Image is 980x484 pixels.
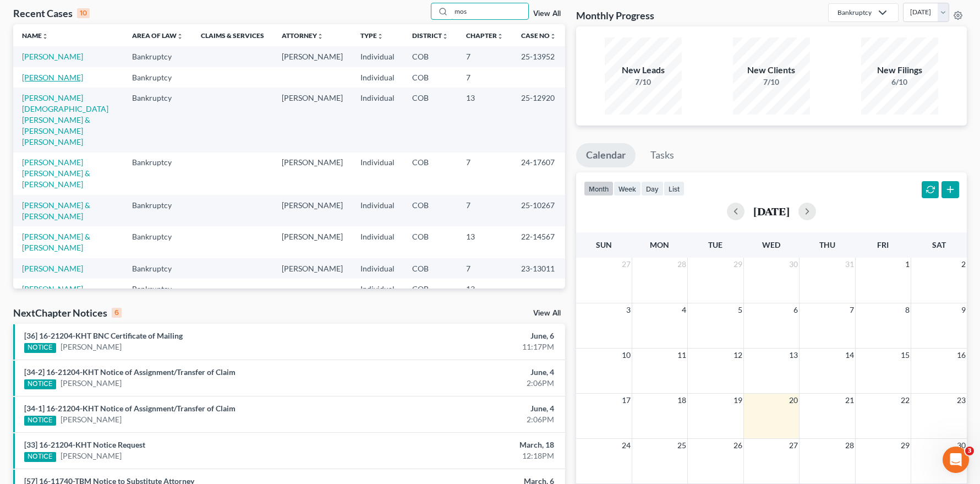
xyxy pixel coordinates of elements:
td: Bankruptcy [123,226,192,258]
span: 1 [904,258,911,271]
i: unfold_more [377,33,384,40]
td: COB [403,226,457,258]
div: NOTICE [24,379,56,389]
a: Case Nounfold_more [521,31,556,40]
span: 21 [844,394,855,407]
a: [PERSON_NAME] [22,264,83,273]
a: Nameunfold_more [22,31,48,40]
div: NOTICE [24,452,56,462]
span: 30 [788,258,799,271]
div: NOTICE [24,416,56,426]
input: Search by name... [451,3,528,19]
button: list [664,181,685,196]
td: Bankruptcy [123,88,192,152]
td: COB [403,46,457,67]
div: 2:06PM [385,414,554,425]
td: COB [403,153,457,195]
span: 19 [732,394,743,407]
td: Bankruptcy [123,195,192,226]
a: [34-2] 16-21204-KHT Notice of Assignment/Transfer of Claim [24,367,236,377]
td: Individual [352,279,403,299]
td: 7 [457,258,512,279]
span: 29 [900,439,911,452]
span: 13 [788,349,799,362]
span: 20 [788,394,799,407]
i: unfold_more [442,33,448,40]
span: Wed [762,240,780,249]
a: Districtunfold_more [412,31,448,40]
i: unfold_more [177,33,183,40]
td: Bankruptcy [123,46,192,67]
span: 5 [737,303,743,317]
span: 30 [956,439,967,452]
td: Bankruptcy [123,279,192,299]
a: View All [533,10,561,18]
div: Bankruptcy [837,8,872,17]
span: 8 [904,303,911,317]
a: [PERSON_NAME] [22,284,83,293]
td: 7 [457,153,512,195]
td: [PERSON_NAME] [273,46,352,67]
td: [PERSON_NAME] [273,88,352,152]
div: NextChapter Notices [13,306,122,319]
a: Typeunfold_more [360,31,384,40]
span: 25 [676,439,687,452]
td: [PERSON_NAME] [273,258,352,279]
td: 25-13952 [512,46,565,67]
span: 24 [621,439,632,452]
a: [PERSON_NAME] [61,378,122,389]
a: [PERSON_NAME] & [PERSON_NAME] [22,232,90,252]
a: Tasks [640,143,684,167]
span: Thu [819,240,835,249]
button: day [641,181,664,196]
td: Individual [352,258,403,279]
td: Individual [352,67,403,88]
a: [PERSON_NAME] [PERSON_NAME] & [PERSON_NAME] [22,157,90,189]
span: 3 [965,447,974,455]
td: [PERSON_NAME] [273,153,352,195]
span: 18 [676,394,687,407]
button: month [584,181,614,196]
td: COB [403,258,457,279]
span: 11 [676,349,687,362]
td: 24-17607 [512,153,565,195]
td: Individual [352,88,403,152]
div: New Filings [861,64,938,77]
a: [PERSON_NAME] [22,52,83,61]
span: 16 [956,349,967,362]
a: [PERSON_NAME][DEMOGRAPHIC_DATA][PERSON_NAME] & [PERSON_NAME] [PERSON_NAME] [22,93,108,146]
td: [PERSON_NAME] [273,226,352,258]
a: [33] 16-21204-KHT Notice Request [24,440,145,449]
span: 2 [960,258,967,271]
span: Mon [650,240,669,249]
td: COB [403,279,457,299]
span: 27 [621,258,632,271]
span: 10 [621,349,632,362]
span: 7 [848,303,855,317]
td: Bankruptcy [123,153,192,195]
a: [PERSON_NAME] [61,450,122,461]
div: Recent Cases [13,7,90,20]
div: 7/10 [733,77,810,88]
td: 13 [457,279,512,299]
td: Individual [352,226,403,258]
td: 13 [457,226,512,258]
a: [34-1] 16-21204-KHT Notice of Assignment/Transfer of Claim [24,404,236,413]
span: Sat [932,240,946,249]
span: 9 [960,303,967,317]
td: 22-14567 [512,226,565,258]
h3: Monthly Progress [576,9,654,22]
i: unfold_more [550,33,556,40]
div: New Clients [733,64,810,77]
td: 25-12920 [512,88,565,152]
td: 25-10267 [512,195,565,226]
span: 22 [900,394,911,407]
div: March, 18 [385,439,554,450]
a: [PERSON_NAME] [22,73,83,82]
div: New Leads [605,64,682,77]
a: [PERSON_NAME] [61,414,122,425]
span: 28 [676,258,687,271]
div: 6 [112,308,122,318]
span: 6 [792,303,799,317]
span: 15 [900,349,911,362]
